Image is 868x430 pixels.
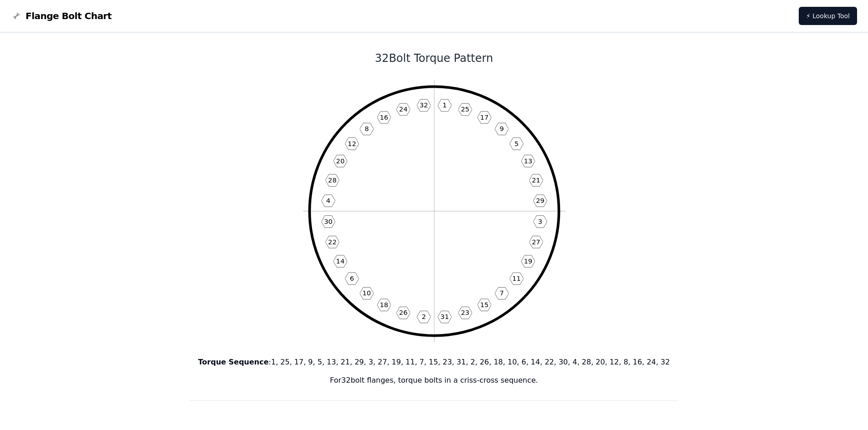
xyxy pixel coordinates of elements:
[532,176,540,184] text: 21
[380,113,388,121] text: 16
[362,289,371,297] text: 10
[326,197,330,204] text: 4
[514,140,518,147] text: 5
[532,238,540,246] text: 27
[328,238,337,246] text: 22
[461,105,469,113] text: 25
[440,313,449,320] text: 31
[380,301,388,309] text: 18
[336,157,344,165] text: 20
[524,257,532,265] text: 19
[365,125,369,132] text: 8
[399,309,407,316] text: 26
[336,257,344,265] text: 14
[419,101,428,109] text: 32
[328,176,337,184] text: 28
[198,358,269,366] b: Torque Sequence
[190,51,679,66] h1: 32 Bolt Torque Pattern
[524,157,532,165] text: 13
[26,10,112,22] span: Flange Bolt Chart
[461,309,469,316] text: 23
[190,357,679,368] p: : 1, 25, 17, 9, 5, 13, 21, 29, 3, 27, 19, 11, 7, 15, 23, 31, 2, 26, 18, 10, 6, 14, 22, 30, 4, 28,...
[480,113,488,121] text: 17
[11,10,22,21] img: Flange Bolt Chart Logo
[348,140,356,147] text: 12
[499,289,503,297] text: 7
[512,274,521,282] text: 11
[399,105,407,113] text: 24
[480,301,488,309] text: 15
[538,218,542,225] text: 3
[421,313,426,320] text: 2
[190,375,679,386] p: For 32 bolt flanges, torque bolts in a criss-cross sequence.
[324,218,333,225] text: 30
[349,274,354,282] text: 6
[442,101,447,109] text: 1
[11,10,112,22] a: Flange Bolt Chart LogoFlange Bolt Chart
[499,125,503,132] text: 9
[799,7,857,25] a: ⚡ Lookup Tool
[536,197,544,204] text: 29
